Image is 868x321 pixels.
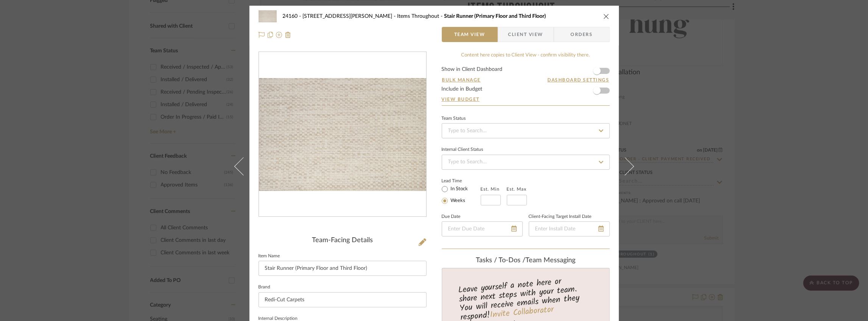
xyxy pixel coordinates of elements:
[507,186,527,192] label: Est. Max
[442,77,482,83] button: Bulk Manage
[547,77,610,83] button: Dashboard Settings
[481,186,500,192] label: Est. Min
[442,96,610,102] a: View Budget
[259,236,427,245] div: Team-Facing Details
[563,27,601,42] span: Orders
[442,117,466,121] div: Team Status
[259,317,298,321] label: Internal Description
[444,14,546,19] span: Stair Runner (Primary Floor and Third Floor)
[603,13,610,20] button: close
[259,78,426,191] div: 0
[259,78,426,191] img: 43ce7bd9-b0d2-44d8-9a09-69069d140601_436x436.jpg
[259,9,277,24] img: 43ce7bd9-b0d2-44d8-9a09-69069d140601_48x40.jpg
[476,257,525,264] span: Tasks / To-Dos /
[442,177,481,184] label: Lead Time
[442,257,610,265] div: team Messaging
[454,27,485,42] span: Team View
[285,32,291,38] img: Remove from project
[442,148,483,152] div: Internal Client Status
[442,155,610,170] input: Type to Search…
[259,285,271,289] label: Brand
[397,14,444,19] span: Items Throughout
[449,197,466,204] label: Weeks
[259,292,427,307] input: Enter Brand
[508,27,543,42] span: Client View
[442,215,461,219] label: Due Date
[442,221,523,236] input: Enter Due Date
[529,215,592,219] label: Client-Facing Target Install Date
[442,52,610,59] div: Content here copies to Client View - confirm visibility there.
[449,186,468,193] label: In Stock
[529,221,610,236] input: Enter Install Date
[442,123,610,138] input: Type to Search…
[259,254,280,258] label: Item Name
[442,184,481,205] mat-radio-group: Select item type
[283,14,397,19] span: 24160 - [STREET_ADDRESS][PERSON_NAME]
[259,261,427,276] input: Enter Item Name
